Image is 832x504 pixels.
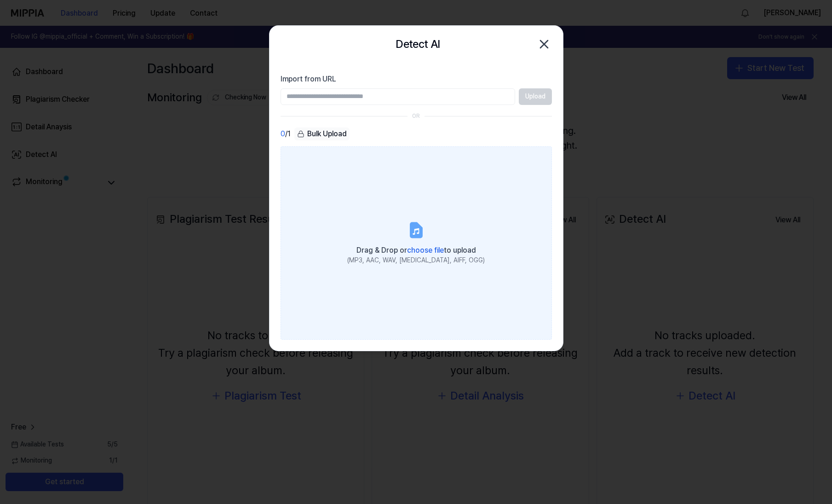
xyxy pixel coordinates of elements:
div: / 1 [281,127,291,141]
span: Drag & Drop or to upload [356,246,476,255]
div: Bulk Upload [294,127,350,140]
div: OR [412,112,420,120]
button: Bulk Upload [294,127,350,141]
span: 0 [281,128,285,139]
label: Import from URL [281,74,552,85]
span: choose file [407,246,444,255]
h2: Detect AI [396,35,440,53]
div: (MP3, AAC, WAV, [MEDICAL_DATA], AIFF, OGG) [347,256,485,265]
